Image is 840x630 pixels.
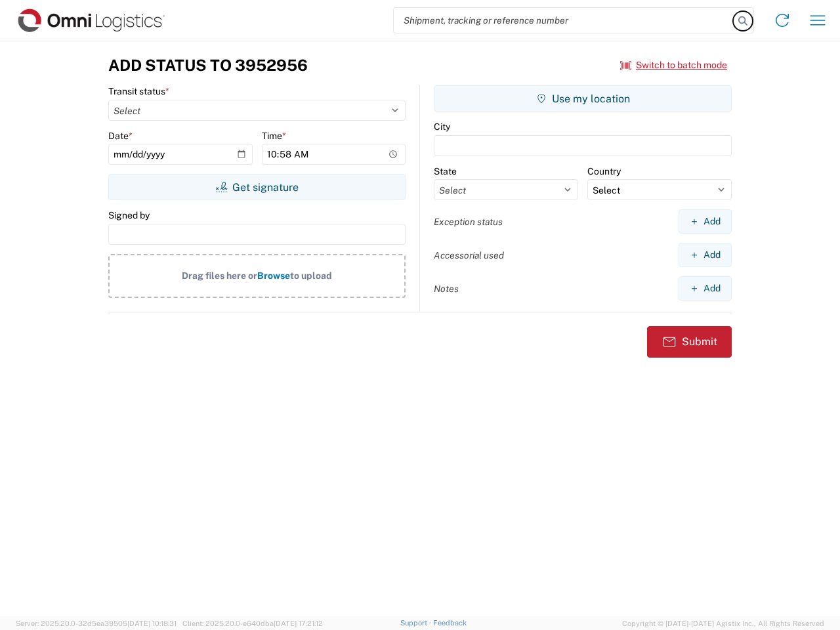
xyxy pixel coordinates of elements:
[257,270,290,281] span: Browse
[434,249,504,261] label: Accessorial used
[433,619,467,627] a: Feedback
[108,56,308,75] h3: Add Status to 3952956
[434,165,457,177] label: State
[434,121,450,133] label: City
[679,276,732,301] button: Add
[679,209,732,234] button: Add
[434,283,459,295] label: Notes
[647,326,732,358] button: Submit
[394,8,734,33] input: Shipment, tracking or reference number
[434,85,732,112] button: Use my location
[620,54,727,76] button: Switch to batch mode
[16,619,177,627] span: Server: 2025.20.0-32d5ea39505
[182,619,323,627] span: Client: 2025.20.0-e640dba
[262,130,286,142] label: Time
[108,130,133,142] label: Date
[182,270,257,281] span: Drag files here or
[274,619,323,627] span: [DATE] 17:21:12
[290,270,332,281] span: to upload
[587,165,621,177] label: Country
[108,174,406,200] button: Get signature
[108,85,169,97] label: Transit status
[679,243,732,267] button: Add
[434,216,503,228] label: Exception status
[622,618,824,629] span: Copyright © [DATE]-[DATE] Agistix Inc., All Rights Reserved
[127,619,177,627] span: [DATE] 10:18:31
[400,619,433,627] a: Support
[108,209,150,221] label: Signed by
